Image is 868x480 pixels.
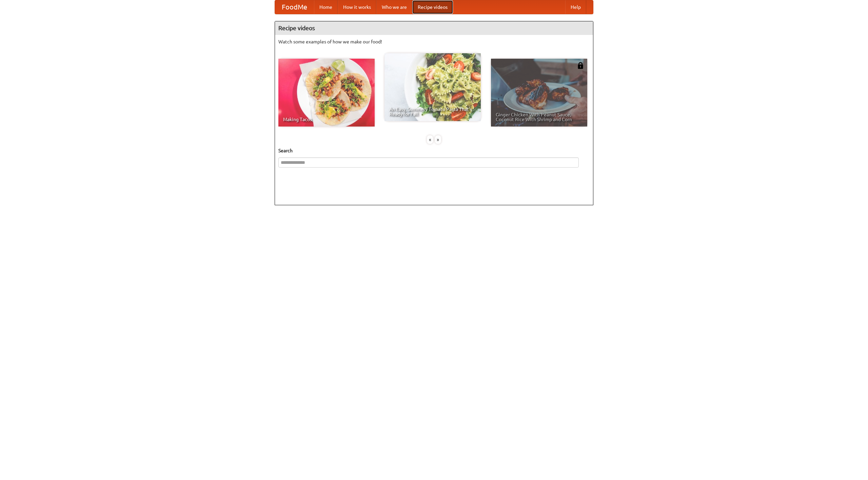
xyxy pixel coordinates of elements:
img: 483408.png [577,62,584,69]
h5: Search [278,147,590,154]
a: Help [565,0,586,14]
p: Watch some examples of how we make our food! [278,38,590,45]
a: Who we are [376,0,412,14]
h4: Recipe videos [275,21,593,35]
span: Making Tacos [283,117,370,122]
a: Making Tacos [278,59,375,127]
div: » [435,135,441,144]
a: FoodMe [275,0,314,14]
a: Recipe videos [412,0,453,14]
span: An Easy, Summery Tomato Pasta That's Ready for Fall [389,107,476,116]
div: « [427,135,433,144]
a: How it works [338,0,376,14]
a: Home [314,0,338,14]
a: An Easy, Summery Tomato Pasta That's Ready for Fall [384,53,481,121]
